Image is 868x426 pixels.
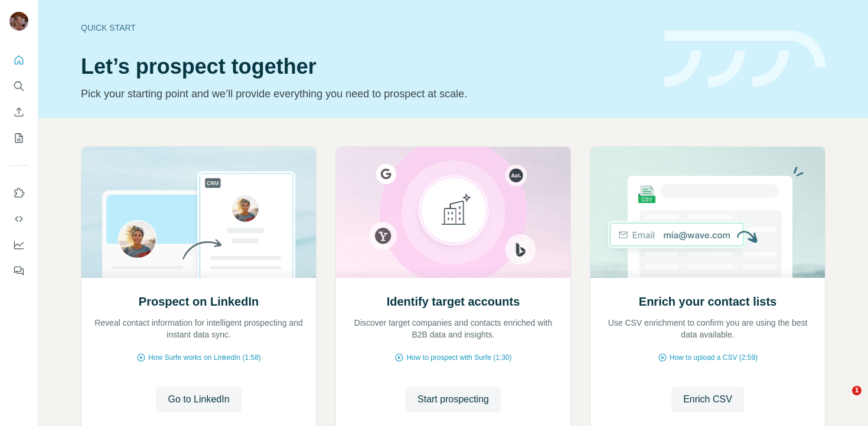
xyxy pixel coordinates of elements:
h1: Let’s prospect together [81,55,650,78]
button: My lists [9,127,28,149]
h2: Prospect on LinkedIn [139,293,259,310]
button: Feedback [9,260,28,281]
span: Go to LinkedIn [168,392,229,407]
span: 1 [852,386,862,395]
img: banner [664,31,825,88]
p: Discover target companies and contacts enriched with B2B data and insights. [348,317,559,340]
h2: Enrich your contact lists [639,293,776,310]
p: Use CSV enrichment to confirm you are using the best data available. [602,317,813,340]
span: Start prospecting [417,392,489,407]
img: Enrich your contact lists [590,147,825,278]
div: Quick start [81,22,650,34]
h2: Identify target accounts [387,293,520,310]
span: Enrich CSV [683,392,732,407]
span: How to prospect with Surfe (1:30) [406,352,511,363]
img: Identify target accounts [335,147,571,278]
p: Pick your starting point and we’ll provide everything you need to prospect at scale. [81,86,650,102]
button: Go to LinkedIn [156,386,241,412]
p: Reveal contact information for intelligent prospecting and instant data sync. [93,317,304,340]
span: How Surfe works on LinkedIn (1:58) [148,352,261,363]
button: Enrich CSV [671,386,744,412]
img: Avatar [9,12,28,31]
span: How to upload a CSV (2:59) [670,352,758,363]
button: Start prospecting [406,386,501,412]
iframe: Intercom live chat [828,386,856,414]
button: Search [9,76,28,97]
button: Use Surfe API [9,208,28,230]
img: Prospect on LinkedIn [81,147,316,278]
button: Dashboard [9,234,28,255]
button: Quick start [9,50,28,71]
button: Enrich CSV [9,101,28,123]
button: Use Surfe on LinkedIn [9,182,28,204]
